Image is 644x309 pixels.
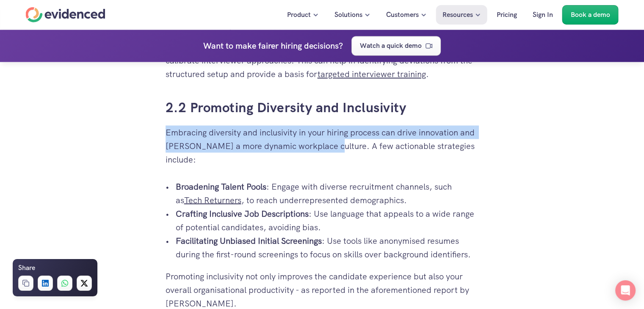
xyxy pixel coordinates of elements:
[176,234,479,261] p: : Use tools like anonymised resumes during the first-round screenings to focus on skills over bac...
[203,39,343,52] h4: Want to make fairer hiring decisions?
[176,235,322,246] strong: Facilitating Unbiased Initial Screenings
[615,280,636,301] div: Open Intercom Messenger
[442,9,473,20] p: Resources
[26,7,105,22] a: Home
[334,9,362,20] p: Solutions
[18,262,35,273] h6: Share
[533,9,553,20] p: Sign In
[490,5,523,25] a: Pricing
[176,181,266,192] strong: Broadening Talent Pools
[386,9,419,20] p: Customers
[571,9,610,20] p: Book a demo
[526,5,559,25] a: Sign In
[184,194,241,205] a: Tech Returners
[562,5,619,25] a: Book a demo
[351,36,441,55] a: Watch a quick demo
[166,98,406,116] a: 2.2 Promoting Diversity and Inclusivity
[176,208,309,219] strong: Crafting Inclusive Job Descriptions
[176,179,479,207] p: : Engage with diverse recruitment channels, such as , to reach underrepresented demographics.
[497,9,517,20] p: Pricing
[318,69,426,80] a: targeted interviewer training
[287,9,311,20] p: Product
[166,125,479,166] p: Embracing diversity and inclusivity in your hiring process can drive innovation and [PERSON_NAME]...
[176,207,479,234] p: : Use language that appeals to a wide range of potential candidates, avoiding bias.
[360,40,422,51] p: Watch a quick demo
